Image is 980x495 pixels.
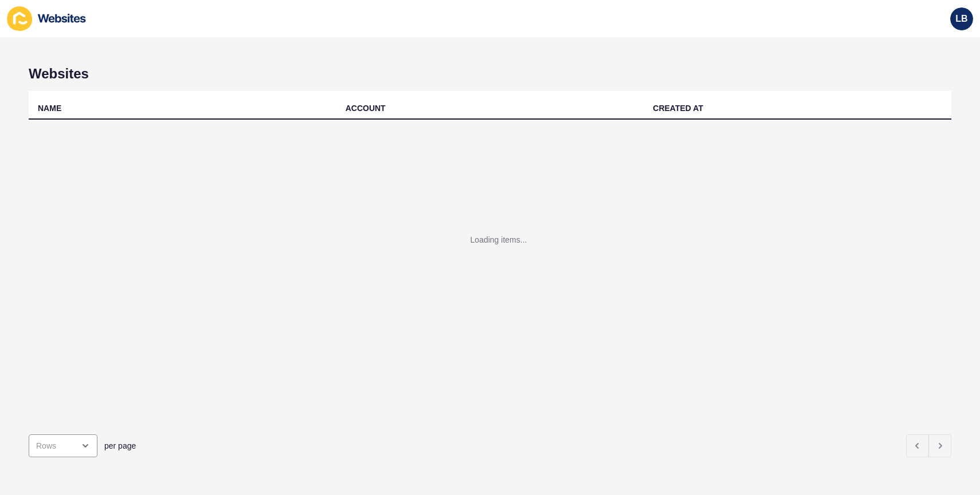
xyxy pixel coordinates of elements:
[653,102,703,114] div: CREATED AT
[29,434,97,457] div: open menu
[104,440,136,452] span: per page
[38,102,61,114] div: NAME
[29,66,951,82] h1: Websites
[346,102,386,114] div: ACCOUNT
[955,13,967,25] span: LB
[471,234,527,245] div: Loading items...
